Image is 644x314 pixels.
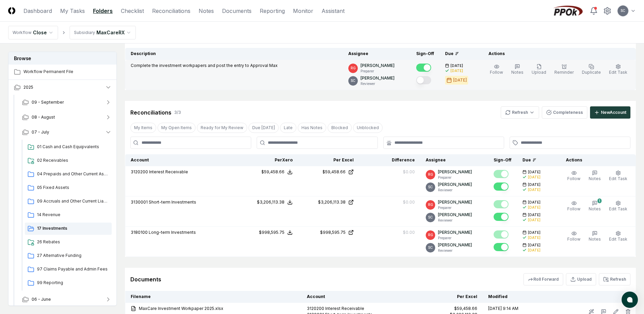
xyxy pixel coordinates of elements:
[131,157,232,163] div: Account
[528,230,540,235] span: [DATE]
[403,199,415,205] div: $0.00
[149,199,196,205] span: Short-term Investments
[582,70,601,75] span: Duplicate
[328,123,352,133] button: Blocked
[490,70,503,75] span: Follow
[589,237,601,242] span: Notes
[599,273,630,285] button: Refresh
[403,229,415,235] div: $0.00
[131,230,148,235] span: 3180100
[25,155,112,167] a: 02 Receivables
[32,114,55,120] span: 08 - August
[361,63,394,69] p: [PERSON_NAME]
[25,182,112,194] a: 05 Fixed Assets
[566,199,582,213] button: Follow
[528,175,540,180] div: [DATE]
[422,291,483,303] th: Per Excel
[609,237,627,242] span: Edit Task
[567,237,581,242] span: Follow
[130,275,161,283] div: Documents
[581,63,602,77] button: Duplicate
[438,229,472,235] p: [PERSON_NAME]
[621,8,625,13] span: SC
[17,95,117,110] button: 09 - September
[298,154,359,166] th: Per Excel
[528,187,540,192] div: [DATE]
[361,81,394,86] p: Reviewer
[416,76,431,84] button: Mark complete
[528,235,540,240] div: [DATE]
[149,230,196,235] span: Long-term Investments
[37,157,109,163] span: 02 Receivables
[131,199,148,205] span: 3130001
[501,106,539,119] button: Refresh
[131,63,278,69] p: Complete the investment workpapers and post the entry to Approval Max
[403,169,415,175] div: $0.00
[125,48,343,60] th: Description
[450,63,463,68] span: [DATE]
[37,212,109,218] span: 14 Revenue
[553,63,575,77] button: Reminder
[25,168,112,180] a: 04 Prepaids and Other Current Assets
[438,205,472,210] p: Preparer
[359,154,420,166] th: Difference
[483,291,548,303] th: Modified
[445,51,472,57] div: Due
[428,185,433,190] span: SC
[307,306,417,312] div: 3120200 Interest Receivable
[609,206,627,211] span: Edit Task
[174,109,181,116] div: 3 / 3
[560,157,630,163] div: Actions
[590,106,630,119] button: NewAccount
[438,248,472,253] p: Reviewer
[438,212,472,218] p: [PERSON_NAME]
[320,229,346,235] div: $998,595.75
[17,125,117,140] button: 07 - July
[566,229,582,244] button: Follow
[528,217,540,223] div: [DATE]
[74,30,95,36] div: Subsidiary
[25,223,112,235] a: 17 Investments
[303,169,354,175] a: $59,458.66
[37,144,109,150] span: 01 Cash and Cash Equipvalents
[587,199,602,213] button: 1Notes
[523,273,563,285] button: Roll Forward
[608,63,629,77] button: Edit Task
[8,7,15,14] img: Logo
[453,77,467,83] div: [DATE]
[532,70,546,75] span: Upload
[567,176,581,181] span: Follow
[494,243,509,251] button: Mark complete
[609,70,627,75] span: Edit Task
[420,154,488,166] th: Assignee
[438,175,472,180] p: Preparer
[438,218,472,223] p: Reviewer
[318,199,346,205] div: $3,206,113.38
[608,229,629,244] button: Edit Task
[343,48,411,60] th: Assignee
[428,172,433,177] span: RG
[530,63,548,77] button: Upload
[351,78,355,83] span: SC
[542,106,587,119] button: Completeness
[37,185,109,191] span: 05 Fixed Assets
[428,232,433,238] span: RG
[249,123,279,133] button: Due Today
[261,169,293,175] button: $59,458.66
[25,277,112,289] a: 99 Reporting
[589,206,601,211] span: Notes
[601,109,626,116] div: New Account
[587,229,602,244] button: Notes
[552,5,584,16] img: PPOk logo
[13,30,32,36] div: Workflow
[158,123,196,133] button: My Open Items
[617,5,629,17] button: SC
[489,63,504,77] button: Follow
[589,176,601,181] span: Notes
[522,157,550,163] div: Due
[222,7,252,15] a: Documents
[60,7,85,15] a: My Tasks
[438,181,472,188] p: [PERSON_NAME]
[488,154,517,166] th: Sign-Off
[567,206,581,211] span: Follow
